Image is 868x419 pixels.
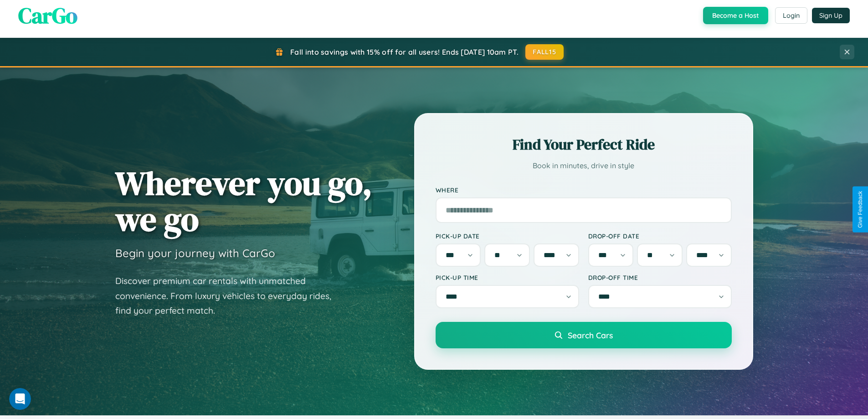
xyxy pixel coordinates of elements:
div: Give Feedback [857,191,863,228]
h2: Find Your Perfect Ride [436,134,732,155]
span: CarGo [18,0,77,31]
button: Search Cars [436,322,732,348]
button: Become a Host [703,7,768,24]
label: Drop-off Date [588,232,732,240]
label: Pick-up Time [436,274,579,281]
p: Book in minutes, drive in style [436,159,732,172]
iframe: Intercom live chat [9,388,31,410]
button: Login [775,7,807,24]
p: Discover premium car rentals with unmatched convenience. From luxury vehicles to everyday rides, ... [115,274,343,318]
label: Drop-off Time [588,274,732,281]
h1: Wherever you go, we go [115,165,372,237]
label: Where [436,186,732,194]
h3: Begin your journey with CarGo [115,246,275,260]
span: Search Cars [568,330,613,340]
label: Pick-up Date [436,232,579,240]
button: FALL15 [525,44,564,60]
span: Fall into savings with 15% off for all users! Ends [DATE] 10am PT. [290,47,519,57]
button: Sign Up [812,8,850,23]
